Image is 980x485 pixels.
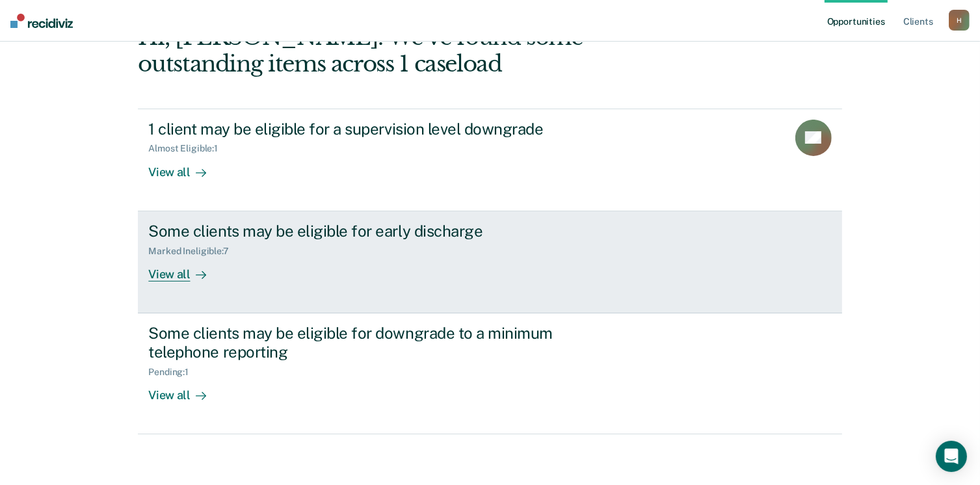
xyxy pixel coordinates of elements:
div: Open Intercom Messenger [936,441,967,472]
div: Marked Ineligible : 7 [148,246,239,257]
div: View all [148,377,221,402]
button: H [949,10,970,31]
div: Some clients may be eligible for downgrade to a minimum telephone reporting [148,324,605,361]
div: Hi, [PERSON_NAME]. We’ve found some outstanding items across 1 caseload [138,24,701,77]
div: Pending : 1 [148,367,199,378]
div: Almost Eligible : 1 [148,143,228,154]
div: 1 client may be eligible for a supervision level downgrade [148,120,605,138]
a: 1 client may be eligible for a supervision level downgradeAlmost Eligible:1View all [138,109,841,211]
img: Recidiviz [10,14,73,28]
div: Some clients may be eligible for early discharge [148,222,605,241]
div: View all [148,256,221,282]
a: Some clients may be eligible for downgrade to a minimum telephone reportingPending:1View all [138,313,841,434]
a: Some clients may be eligible for early dischargeMarked Ineligible:7View all [138,211,841,313]
div: View all [148,154,221,179]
